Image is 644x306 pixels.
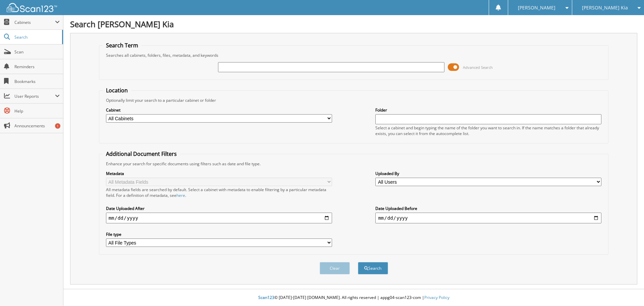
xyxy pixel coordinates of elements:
iframe: Chat Widget [610,274,644,306]
button: Clear [320,262,350,274]
div: Searches all cabinets, folders, files, metadata, and keywords [103,52,605,58]
div: Select a cabinet and begin typing the name of the folder you want to search in. If the name match... [375,125,601,136]
div: Enhance your search for specific documents using filters such as date and file type. [103,161,605,167]
legend: Search Term [103,42,142,49]
label: Date Uploaded After [106,206,332,211]
button: Search [358,262,388,274]
div: © [DATE]-[DATE] [DOMAIN_NAME]. All rights reserved | appg04-scan123-com | [63,290,644,306]
label: Metadata [106,171,332,176]
span: Bookmarks [14,79,60,84]
span: Advanced Search [463,65,493,70]
span: Cabinets [14,19,55,25]
div: All metadata fields are searched by default. Select a cabinet with metadata to enable filtering b... [106,187,332,198]
h1: Search [PERSON_NAME] Kia [70,18,637,30]
span: [PERSON_NAME] [518,6,555,10]
label: Uploaded By [375,171,601,176]
span: Search [14,34,59,40]
img: scan123-logo-white.svg [7,3,57,12]
label: File type [106,231,332,237]
legend: Location [103,87,131,94]
div: 1 [55,123,60,129]
legend: Additional Document Filters [103,150,180,158]
label: Folder [375,107,601,113]
span: Scan [14,49,60,55]
span: Reminders [14,64,60,70]
span: Help [14,108,60,114]
span: Announcements [14,123,60,129]
span: Scan123 [258,295,274,300]
label: Cabinet [106,107,332,113]
div: Optionally limit your search to a particular cabinet or folder [103,97,605,103]
label: Date Uploaded Before [375,206,601,211]
a: Privacy Policy [424,295,449,300]
input: start [106,213,332,223]
span: [PERSON_NAME] Kia [582,6,628,10]
span: User Reports [14,93,55,99]
a: here [176,192,185,198]
input: end [375,213,601,223]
